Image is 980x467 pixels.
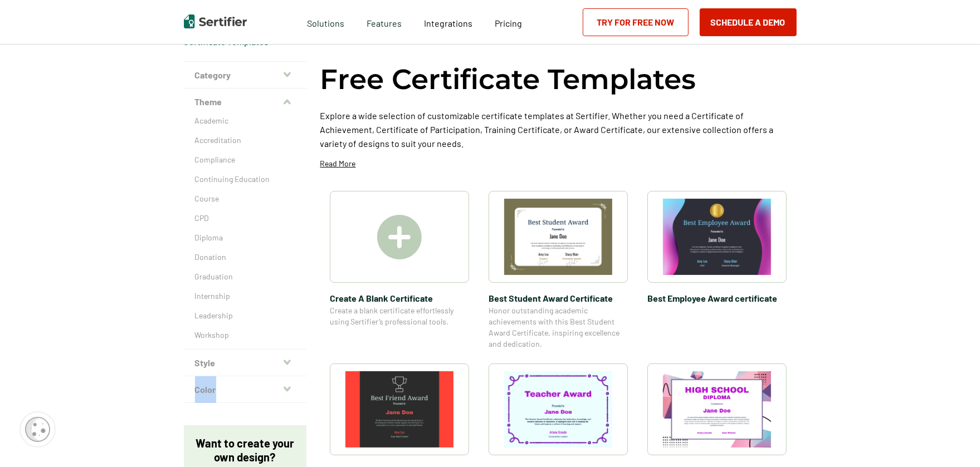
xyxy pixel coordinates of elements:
[583,8,689,36] a: Try for Free Now
[489,291,628,305] span: Best Student Award Certificate​
[195,213,295,224] a: CPD
[424,18,472,28] span: Integrations
[195,232,295,243] a: Diploma
[495,18,522,28] span: Pricing
[184,62,306,89] button: Category
[367,15,402,29] span: Features
[330,305,469,327] span: Create a blank certificate effortlessly using Sertifier’s professional tools.
[647,191,787,350] a: Best Employee Award certificate​Best Employee Award certificate​
[184,350,306,376] button: Style
[195,193,295,204] a: Course
[195,271,295,282] a: Graduation
[184,115,306,350] div: Theme
[495,15,522,29] a: Pricing
[184,89,306,115] button: Theme
[195,310,295,321] a: Leadership
[195,174,295,185] a: Continuing Education
[195,252,295,263] a: Donation
[195,135,295,146] a: Accreditation
[663,371,771,448] img: Blue & Pink Geometric High School Diploma Template
[504,371,612,448] img: Teacher Award Certificate
[195,436,295,464] p: Want to create your own design?
[345,371,454,448] img: Best Friend Award Certificate​
[195,154,295,165] a: Compliance
[320,158,356,169] p: Read More
[924,414,980,467] iframe: Chat Widget
[330,291,469,305] span: Create A Blank Certificate
[489,305,628,350] span: Honor outstanding academic achievements with this Best Student Award Certificate, inspiring excel...
[424,15,472,29] a: Integrations
[307,15,344,29] span: Solutions
[184,376,306,403] button: Color
[25,417,50,442] img: Cookie Popup Icon
[504,199,612,275] img: Best Student Award Certificate​
[195,115,295,126] a: Academic
[320,109,797,150] p: Explore a wide selection of customizable certificate templates at Sertifier. Whether you need a C...
[320,61,696,97] h1: Free Certificate Templates
[377,215,422,259] img: Create A Blank Certificate
[647,291,787,305] span: Best Employee Award certificate​
[489,191,628,350] a: Best Student Award Certificate​Best Student Award Certificate​Honor outstanding academic achievem...
[184,14,247,28] img: Sertifier | Digital Credentialing Platform
[663,199,771,275] img: Best Employee Award certificate​
[195,330,295,341] a: Workshop
[700,8,797,36] button: Schedule a Demo
[195,291,295,302] a: Internship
